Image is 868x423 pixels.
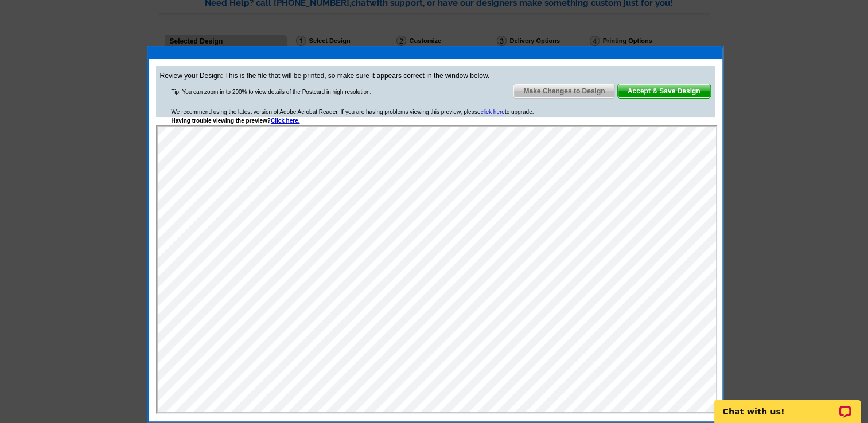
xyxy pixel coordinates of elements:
[172,88,372,96] div: Tip: You can zoom in to 200% to view details of the Postcard in high resolution.
[156,66,715,117] div: Review your Design: This is the file that will be printed, so make sure it appears correct in the...
[707,387,868,423] iframe: LiveChat chat widget
[481,109,505,115] a: click here
[271,117,300,124] a: Click here.
[172,117,300,124] strong: Having trouble viewing the preview?
[617,84,711,99] a: Accept & Save Design
[618,84,710,98] span: Accept & Save Design
[172,108,534,125] div: We recommend using the latest version of Adobe Acrobat Reader. If you are having problems viewing...
[513,84,614,98] span: Make Changes to Design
